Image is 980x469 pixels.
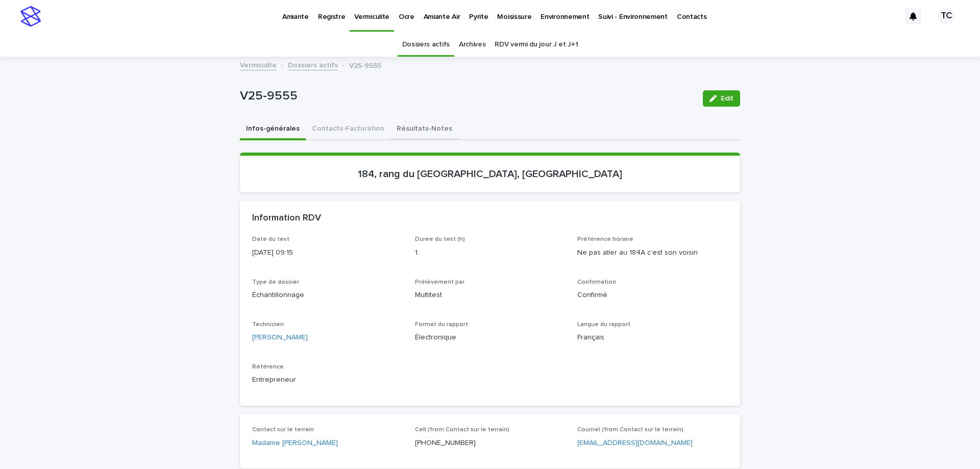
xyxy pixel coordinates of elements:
span: Edit [721,95,733,102]
img: stacker-logo-s-only.png [20,6,41,27]
a: Vermiculite [240,59,277,70]
span: Technicien [252,322,284,328]
button: Contacts-Facturation [306,119,390,140]
span: Cell (from Contact sur le terrain) [415,427,509,433]
span: Courriel (from Contact sur le terrain) [577,427,683,433]
p: [DATE] 09:15 [252,248,403,258]
button: Résultats-Notes [390,119,458,140]
a: Dossiers actifs [402,33,450,57]
p: 1 [415,248,566,258]
span: Date du test [252,236,289,242]
p: Électronique [415,332,566,343]
p: Multitest [415,290,566,301]
span: Type de dossier [252,279,299,285]
a: Dossiers actifs [288,59,338,70]
a: RDV vermi du jour J et J+1 [495,33,578,57]
div: TC [938,8,954,24]
span: Préférence horaire [577,236,633,242]
p: 184, rang du [GEOGRAPHIC_DATA], [GEOGRAPHIC_DATA] [252,168,728,180]
button: Edit [703,90,740,107]
p: V25-9555 [349,59,381,70]
p: Confirmé [577,290,728,301]
a: [PERSON_NAME] [252,332,308,343]
span: Langue du rapport [577,322,630,328]
a: [EMAIL_ADDRESS][DOMAIN_NAME] [577,439,693,447]
p: Ne pas aller au 184A c'est son voisin [577,248,728,258]
p: Entrepreneur [252,375,403,385]
span: Contact sur le terrain [252,427,314,433]
span: Confirmation [577,279,616,285]
span: Référence [252,364,284,370]
a: Archives [459,33,486,57]
button: Infos-générales [240,119,306,140]
p: V25-9555 [240,89,695,104]
p: Échantillonnage [252,290,403,301]
span: Format du rapport [415,322,468,328]
h2: Information RDV [252,213,321,224]
span: Prélèvement par [415,279,464,285]
p: Français [577,332,728,343]
a: Madame [PERSON_NAME] [252,438,338,449]
span: Duree du test (h) [415,236,465,242]
p: [PHONE_NUMBER] [415,438,566,449]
